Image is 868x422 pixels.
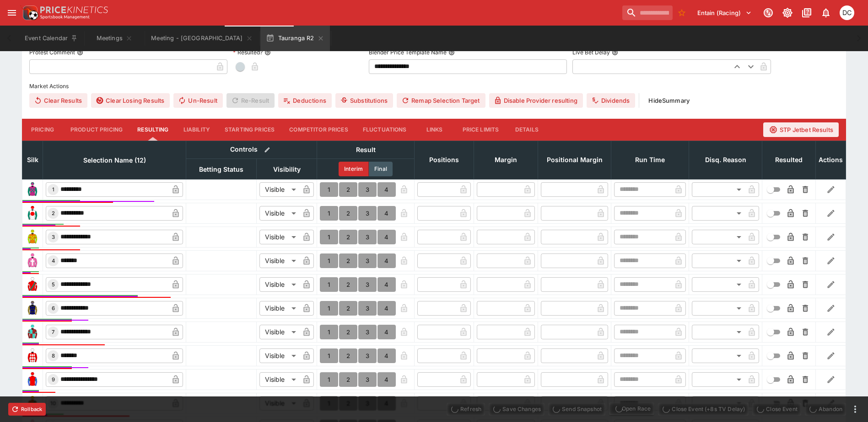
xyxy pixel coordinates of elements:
button: open drawer [4,5,20,21]
button: 2 [339,253,357,268]
div: Visible [259,372,299,387]
button: Meetings [85,26,144,51]
button: Bulk edit [261,144,273,156]
button: 3 [358,396,377,411]
button: 2 [339,182,357,197]
div: Visible [259,253,299,268]
button: 1 [320,206,338,221]
button: Select Tenant [692,5,757,20]
div: Visible [259,325,299,339]
button: 4 [377,230,396,244]
button: Links [414,119,455,141]
th: Resulted [762,141,816,179]
button: Disable Provider resulting [489,93,583,108]
button: Clear Losing Results [91,93,170,108]
button: Blender Price Template Name [448,49,455,56]
div: Visible [259,206,299,221]
p: Live Bet Delay [572,48,610,56]
button: 3 [358,277,377,292]
button: 4 [377,301,396,316]
img: runner 6 [25,301,40,316]
button: 3 [358,325,377,339]
button: 4 [377,348,396,363]
button: 4 [377,277,396,292]
button: 4 [377,325,396,339]
img: Sportsbook Management [40,15,90,19]
button: Dividends [587,93,635,108]
button: Details [506,119,547,141]
button: 4 [377,396,396,411]
div: Visible [259,230,299,244]
th: Actions [816,141,846,179]
img: runner 5 [25,277,40,292]
button: 4 [377,182,396,197]
button: 1 [320,372,338,387]
p: Protest Comment [29,48,75,56]
label: Market Actions [29,79,839,93]
span: 2 [50,210,57,216]
div: split button [609,402,654,415]
button: Product Pricing [63,119,130,141]
button: 4 [377,253,396,268]
button: 2 [339,301,357,316]
img: runner 4 [25,253,40,268]
th: Run Time [611,141,689,179]
button: Final [369,162,393,176]
button: 4 [377,372,396,387]
img: PriceKinetics Logo [20,4,38,22]
button: 1 [320,182,338,197]
button: 3 [358,253,377,268]
img: runner 10 [25,396,40,411]
th: Disq. Reason [689,141,762,179]
img: runner 9 [25,372,40,387]
div: Visible [259,396,299,411]
th: Positional Margin [538,141,611,179]
button: STP Jetbet Results [763,122,839,137]
input: search [622,5,673,20]
button: Event Calendar [19,26,83,51]
button: 3 [358,372,377,387]
button: Documentation [798,5,815,21]
img: runner 3 [25,230,40,244]
button: Resulting [130,119,176,141]
span: Visibility [263,164,311,175]
button: Pricing [22,119,63,141]
button: Price Limits [455,119,507,141]
button: 4 [377,206,396,221]
img: runner 8 [25,348,40,363]
button: Deductions [278,93,332,108]
button: 1 [320,253,338,268]
button: Toggle light/dark mode [779,5,796,21]
div: Visible [259,277,299,292]
button: David Crockford [837,3,857,23]
button: Notifications [818,5,834,21]
div: Visible [259,301,299,316]
button: Rollback [8,403,46,416]
button: No Bookmarks [674,5,689,20]
button: Un-Result [173,93,222,108]
button: 2 [339,348,357,363]
button: 1 [320,301,338,316]
button: Tauranga R2 [260,26,330,51]
button: 2 [339,277,357,292]
img: PriceKinetics [40,6,108,13]
span: Betting Status [189,164,253,175]
button: Competitor Prices [282,119,356,141]
button: Resulted? [264,49,271,56]
th: Result [317,141,415,158]
button: 3 [358,348,377,363]
span: 1 [50,186,56,193]
button: 2 [339,206,357,221]
button: Substitutions [335,93,393,108]
img: runner 1 [25,182,40,197]
button: 1 [320,230,338,244]
button: Protest Comment [77,49,83,56]
button: 2 [339,325,357,339]
span: Selection Name (12) [73,155,156,166]
button: more [850,404,861,415]
button: Interim [339,162,369,176]
div: Visible [259,348,299,363]
span: 8 [50,353,57,359]
p: Resulted? [233,48,263,56]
